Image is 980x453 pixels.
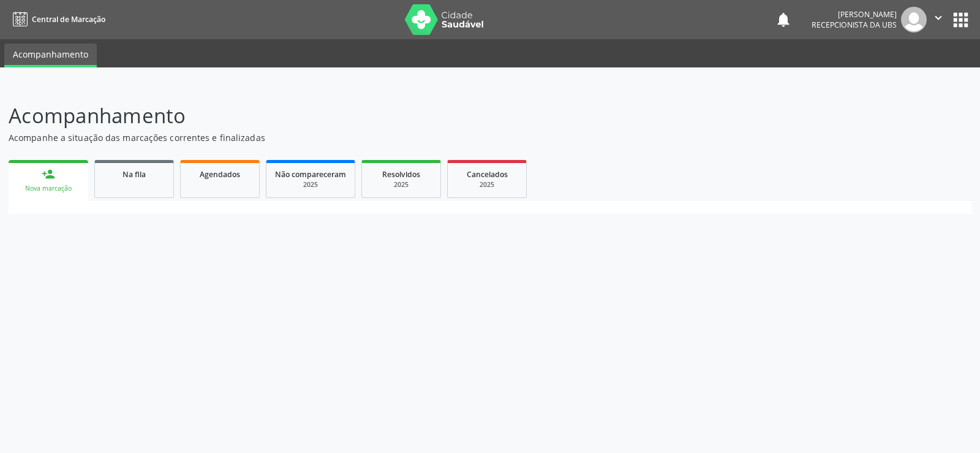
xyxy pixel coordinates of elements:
span: Central de Marcação [32,14,105,25]
div: Nova marcação [17,184,80,193]
p: Acompanhe a situação das marcações correntes e finalizadas [9,131,682,144]
a: Central de Marcação [9,9,105,29]
div: [PERSON_NAME] [812,9,897,20]
i:  [932,11,945,25]
span: Resolvidos [382,169,420,180]
button: notifications [775,11,792,28]
div: person_add [42,167,55,181]
div: 2025 [275,180,346,189]
div: 2025 [371,180,432,189]
button:  [927,7,950,32]
span: Agendados [200,169,240,180]
button: apps [950,9,971,31]
img: img [901,7,927,32]
span: Não compareceram [275,169,346,180]
span: Recepcionista da UBS [812,20,897,30]
p: Acompanhamento [9,101,682,131]
div: 2025 [456,180,518,189]
span: Cancelados [467,169,508,180]
a: Acompanhamento [4,44,97,67]
span: Na fila [123,169,146,180]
